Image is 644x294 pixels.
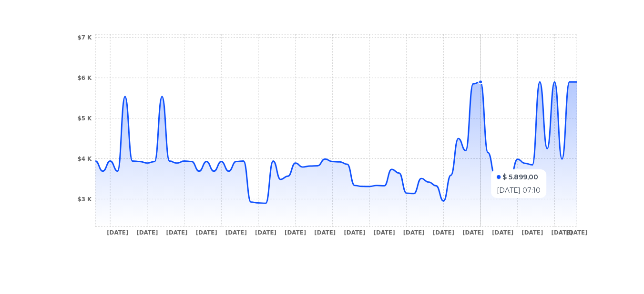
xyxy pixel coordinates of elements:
[344,229,365,236] tspan: [DATE]
[166,229,188,236] tspan: [DATE]
[77,34,92,41] tspan: $7 K
[403,229,425,236] tspan: [DATE]
[225,229,247,236] tspan: [DATE]
[77,115,92,122] tspan: $5 K
[492,229,513,236] tspan: [DATE]
[374,229,395,236] tspan: [DATE]
[551,229,572,236] tspan: [DATE]
[136,229,158,236] tspan: [DATE]
[255,229,276,236] tspan: [DATE]
[77,156,92,162] tspan: $4 K
[521,229,543,236] tspan: [DATE]
[77,196,92,203] tspan: $3 K
[285,229,306,236] tspan: [DATE]
[462,229,484,236] tspan: [DATE]
[433,229,454,236] tspan: [DATE]
[196,229,217,236] tspan: [DATE]
[77,75,92,81] tspan: $6 K
[566,229,588,236] tspan: [DATE]
[107,229,128,236] tspan: [DATE]
[314,229,336,236] tspan: [DATE]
